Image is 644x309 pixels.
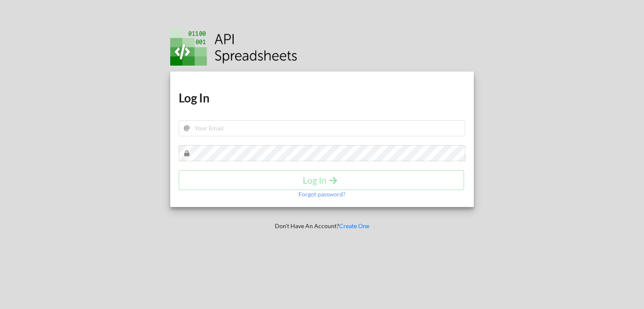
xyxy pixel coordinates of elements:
img: Logo.png [170,29,297,66]
a: Create One [339,222,369,229]
input: Your Email [179,120,466,136]
p: Don't Have An Account? [164,222,480,230]
h1: Log In [179,90,466,105]
p: Forgot password? [299,190,345,199]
